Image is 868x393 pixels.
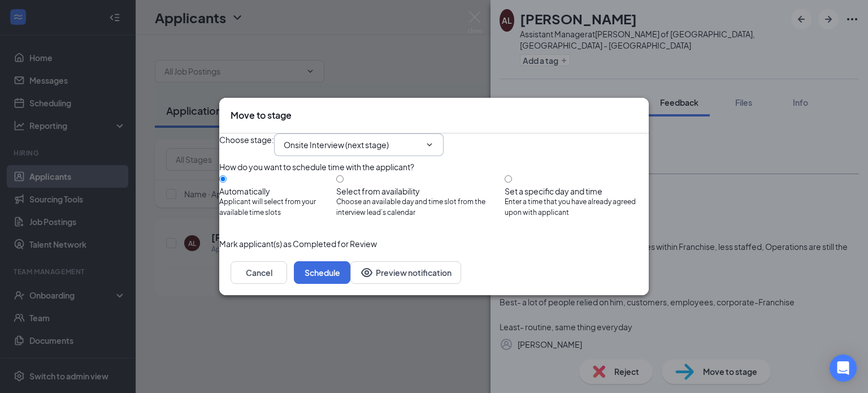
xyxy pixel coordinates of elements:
[425,140,434,149] svg: ChevronDown
[336,185,505,197] div: Select from availability
[231,261,287,284] button: Cancel
[219,133,274,156] span: Choose stage :
[219,237,377,250] span: Mark applicant(s) as Completed for Review
[360,266,374,279] svg: Eye
[294,261,350,284] button: Schedule
[219,161,649,173] div: How do you want to schedule time with the applicant?
[336,197,505,218] span: Choose an available day and time slot from the interview lead’s calendar
[505,197,649,218] span: Enter a time that you have already agreed upon with applicant
[350,261,461,284] button: Preview notificationEye
[219,197,336,218] span: Applicant will select from your available time slots
[231,109,292,122] h3: Move to stage
[505,185,649,197] div: Set a specific day and time
[219,185,336,197] div: Automatically
[830,355,857,382] div: Open Intercom Messenger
